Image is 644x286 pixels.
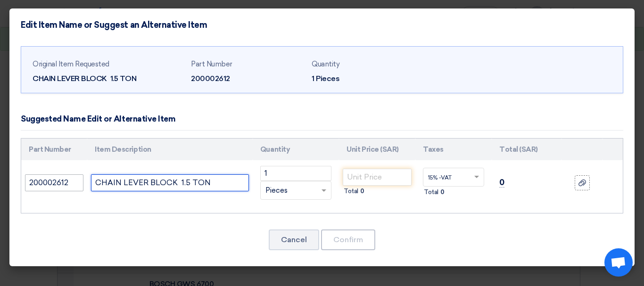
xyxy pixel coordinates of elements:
div: 1 Pieces [312,73,425,84]
div: CHAIN LEVER BLOCK 1.5 TON [33,73,183,84]
th: Unit Price (SAR) [339,139,415,161]
div: Open chat [604,248,633,277]
span: Pieces [265,185,288,196]
input: Add Item Description [91,174,249,191]
th: Total (SAR) [492,139,561,161]
input: Unit Price [343,169,412,186]
div: Part Number [191,59,304,70]
div: Quantity [312,59,425,70]
input: Part Number [25,174,83,191]
h4: Edit Item Name or Suggest an Alternative Item [21,20,207,30]
button: Cancel [269,229,319,250]
span: 0 [499,178,504,188]
th: Quantity [253,139,339,161]
th: Part Number [21,139,87,161]
span: 0 [360,187,364,196]
div: Suggested Name Edit or Alternative Item [21,113,175,125]
ng-select: VAT [423,168,484,187]
th: Taxes [415,139,492,161]
button: Confirm [321,229,375,250]
span: Total [344,187,358,196]
div: Original Item Requested [33,59,183,70]
div: 200002612 [191,73,304,84]
span: 0 [440,188,445,197]
input: RFQ_STEP1.ITEMS.2.AMOUNT_TITLE [260,166,331,181]
span: Total [424,188,438,197]
th: Item Description [87,139,253,161]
